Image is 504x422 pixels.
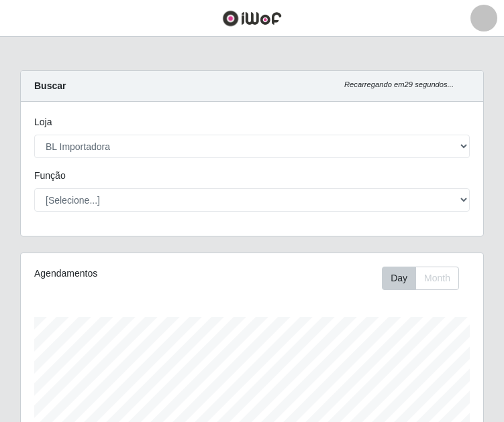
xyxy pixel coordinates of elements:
[34,80,66,91] strong: Buscar
[34,115,52,129] label: Loja
[34,169,66,183] label: Função
[344,80,454,88] i: Recarregando em 29 segundos...
[34,267,204,281] div: Agendamentos
[382,267,416,290] button: Day
[222,10,282,27] img: CoreUI Logo
[415,267,459,290] button: Month
[382,267,459,290] div: First group
[382,267,470,290] div: Toolbar with button groups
